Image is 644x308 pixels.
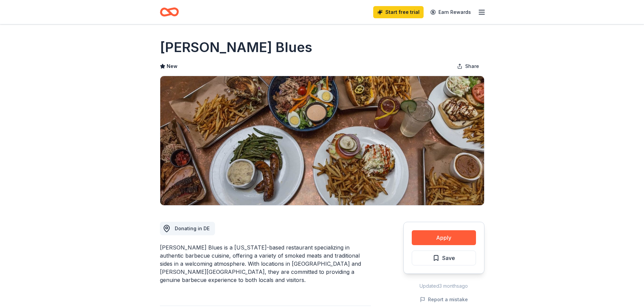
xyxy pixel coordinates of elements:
h1: [PERSON_NAME] Blues [160,38,312,57]
img: Image for Bethany Blues [160,76,484,205]
span: Share [465,62,479,70]
a: Earn Rewards [426,6,475,18]
button: Apply [412,230,476,245]
span: Save [442,254,455,262]
span: Donating in DE [175,226,210,231]
div: [PERSON_NAME] Blues is a [US_STATE]-based restaurant specializing in authentic barbecue cuisine, ... [160,243,371,284]
span: New [167,62,177,70]
div: Updated 3 months ago [403,282,484,290]
button: Save [412,251,476,265]
a: Home [160,4,179,20]
button: Share [452,60,484,73]
button: Report a mistake [420,295,468,304]
a: Start free trial [373,6,424,18]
